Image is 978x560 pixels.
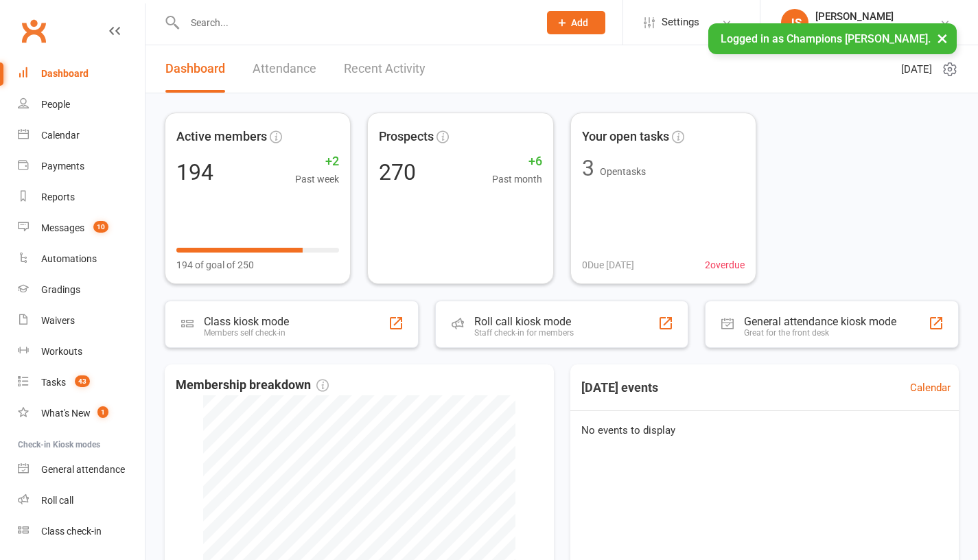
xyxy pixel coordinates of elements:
div: [PERSON_NAME] [815,10,940,23]
span: Settings [662,7,699,38]
div: JS [781,9,808,36]
a: Reports [18,182,145,213]
div: Tasks [41,377,66,388]
span: 0 Due [DATE] [582,257,634,272]
a: Gradings [18,275,145,305]
span: Past month [492,172,542,187]
span: Prospects [379,127,434,147]
div: General attendance [41,464,125,475]
a: Attendance [253,45,316,93]
h3: [DATE] events [570,375,669,400]
a: What's New1 [18,398,145,429]
a: Roll call [18,485,145,516]
div: General attendance kiosk mode [744,315,896,328]
a: Payments [18,151,145,182]
a: Dashboard [165,45,225,93]
span: Your open tasks [582,127,669,147]
a: Calendar [910,380,951,396]
div: Great for the front desk [744,328,896,338]
div: Workouts [41,346,82,357]
div: Payments [41,161,84,172]
span: 1 [97,406,108,418]
div: Dashboard [41,68,89,79]
span: Logged in as Champions [PERSON_NAME]. [721,32,931,45]
span: Membership breakdown [176,375,329,395]
div: Class kiosk mode [204,315,289,328]
div: Calendar [41,130,80,141]
div: 270 [379,161,416,183]
input: Search... [181,13,529,32]
div: Champions [PERSON_NAME] [815,23,940,35]
span: 43 [75,375,90,387]
button: Add [547,11,605,34]
div: Members self check-in [204,328,289,338]
div: Roll call [41,495,73,506]
span: Open tasks [600,166,646,177]
a: Recent Activity [344,45,426,93]
div: Staff check-in for members [474,328,574,338]
a: Tasks 43 [18,367,145,398]
span: +6 [492,152,542,172]
a: Messages 10 [18,213,145,244]
span: Add [571,17,588,28]
button: × [930,23,955,53]
span: +2 [295,152,339,172]
a: Dashboard [18,58,145,89]
div: Automations [41,253,97,264]
a: Workouts [18,336,145,367]
span: Active members [176,127,267,147]
div: Gradings [41,284,80,295]
span: [DATE] [901,61,932,78]
a: People [18,89,145,120]
a: Calendar [18,120,145,151]
div: People [41,99,70,110]
a: Clubworx [16,14,51,48]
div: No events to display [565,411,965,450]
div: Roll call kiosk mode [474,315,574,328]
span: 194 of goal of 250 [176,257,254,272]
a: Automations [18,244,145,275]
div: What's New [41,408,91,419]
a: Class kiosk mode [18,516,145,547]
div: 3 [582,157,594,179]
div: Waivers [41,315,75,326]
span: Past week [295,172,339,187]
div: Class check-in [41,526,102,537]
span: 2 overdue [705,257,745,272]
a: General attendance kiosk mode [18,454,145,485]
div: 194 [176,161,213,183]
span: 10 [93,221,108,233]
a: Waivers [18,305,145,336]
div: Messages [41,222,84,233]
div: Reports [41,191,75,202]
